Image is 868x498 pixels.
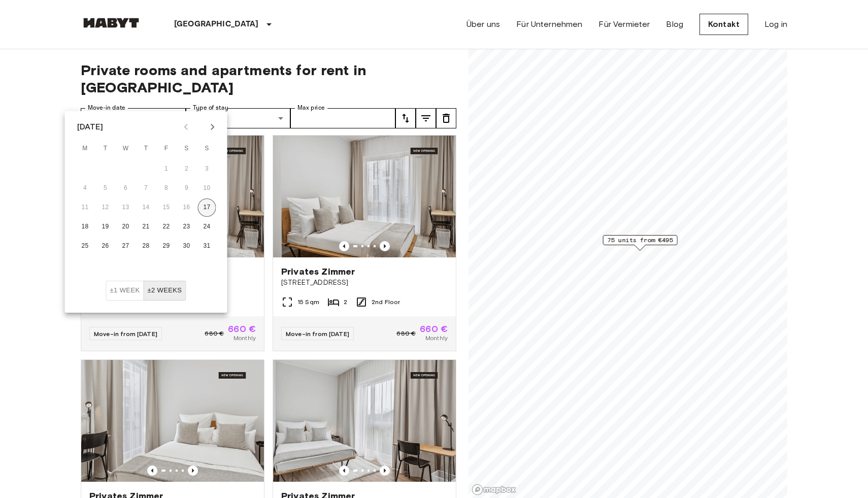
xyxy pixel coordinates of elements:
[380,241,390,251] button: Previous image
[608,236,673,245] span: 75 units from €495
[106,281,144,301] button: ±1 week
[193,104,228,112] label: Type of stay
[178,237,196,255] button: 30
[198,198,216,217] button: 17
[106,281,186,301] div: Move In Flexibility
[137,218,155,236] button: 21
[699,14,748,35] a: Kontakt
[764,18,787,30] a: Log in
[598,18,650,30] a: Für Vermieter
[273,136,456,257] img: Marketing picture of unit DE-13-001-211-001
[420,324,448,334] span: 660 €
[77,121,104,133] div: [DATE]
[297,104,325,112] label: Max price
[157,218,176,236] button: 22
[273,360,456,482] img: Marketing picture of unit DE-13-001-002-001
[281,278,448,288] span: [STREET_ADDRESS]
[137,237,155,255] button: 28
[94,330,157,338] span: Move-in from [DATE]
[233,334,256,343] span: Monthly
[178,218,196,236] button: 23
[205,329,224,338] span: 680 €
[81,61,456,96] span: Private rooms and apartments for rent in [GEOGRAPHIC_DATA]
[81,360,264,482] img: Marketing picture of unit DE-13-001-102-002
[76,237,94,255] button: 25
[96,218,115,236] button: 19
[425,334,448,343] span: Monthly
[273,135,456,351] a: Marketing picture of unit DE-13-001-211-001Previous imagePrevious imagePrivates Zimmer[STREET_ADD...
[395,108,416,128] button: tune
[117,218,135,236] button: 20
[344,297,347,307] span: 2
[76,139,94,159] span: Monday
[178,139,196,159] span: Saturday
[76,218,94,236] button: 18
[81,18,142,28] img: Habyt
[198,139,216,159] span: Sunday
[157,139,176,159] span: Friday
[204,118,221,136] button: Next month
[143,281,186,301] button: ±2 weeks
[472,484,516,495] a: Mapbox logo
[281,265,355,278] span: Privates Zimmer
[516,18,582,30] a: Für Unternehmen
[88,104,125,112] label: Move-in date
[147,466,157,476] button: Previous image
[297,297,319,307] span: 15 Sqm
[286,330,349,338] span: Move-in from [DATE]
[117,139,135,159] span: Wednesday
[117,237,135,255] button: 27
[96,139,115,159] span: Tuesday
[339,241,349,251] button: Previous image
[157,237,176,255] button: 29
[228,324,256,334] span: 660 €
[198,218,216,236] button: 24
[380,466,390,476] button: Previous image
[603,235,678,251] div: Map marker
[466,18,500,30] a: Über uns
[96,237,115,255] button: 26
[436,108,456,128] button: tune
[188,466,198,476] button: Previous image
[396,329,416,338] span: 680 €
[198,237,216,255] button: 31
[416,108,436,128] button: tune
[174,18,259,30] p: [GEOGRAPHIC_DATA]
[137,139,155,159] span: Thursday
[339,466,349,476] button: Previous image
[372,297,400,307] span: 2nd Floor
[666,18,683,30] a: Blog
